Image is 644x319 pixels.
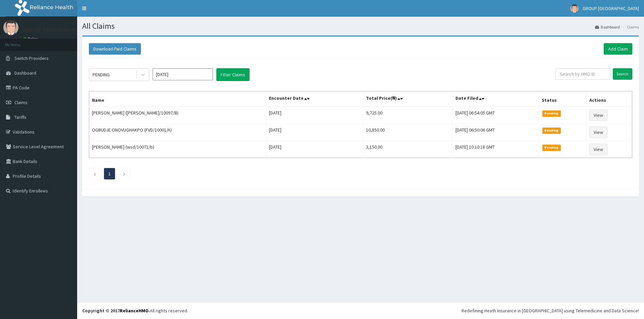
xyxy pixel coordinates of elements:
[14,70,36,76] span: Dashboard
[570,4,579,13] img: User Image
[153,68,213,80] input: Select Month and Year
[266,124,363,141] td: [DATE]
[216,68,250,81] button: Filter Claims
[604,43,632,55] a: Add Claim
[363,91,452,107] th: Total Price(₦)
[120,308,149,314] a: RelianceHMO
[363,106,452,124] td: 9,725.00
[89,91,266,107] th: Name
[363,124,452,141] td: 10,850.00
[462,307,639,314] div: Redefining Heath Insurance in [GEOGRAPHIC_DATA] using Telemedicine and Data Science!
[266,106,363,124] td: [DATE]
[82,308,150,314] strong: Copyright © 2017 .
[14,114,26,120] span: Tariffs
[452,106,539,124] td: [DATE] 06:54:05 GMT
[613,68,632,80] input: Search
[93,171,96,177] a: Previous page
[452,91,539,107] th: Date Filed
[266,141,363,158] td: [DATE]
[89,124,266,141] td: OGBUDJE ONOVUGHAKPO (FVD/10001/A)
[452,124,539,141] td: [DATE] 06:50:06 GMT
[89,43,141,55] button: Download Paid Claims
[539,91,586,107] th: Status
[93,71,110,78] div: PENDING
[542,128,561,134] span: Pending
[589,109,607,121] a: View
[108,171,111,177] a: Page 1 is your current page
[555,68,610,80] input: Search by HMO ID
[595,24,620,30] a: Dashboard
[23,36,40,41] a: Online
[14,55,49,61] span: Switch Providers
[589,127,607,138] a: View
[77,302,644,319] footer: All rights reserved.
[3,20,18,35] img: User Image
[542,110,561,116] span: Pending
[89,106,266,124] td: [PERSON_NAME] ([PERSON_NAME]/10097/B)
[621,24,639,30] li: Claims
[583,5,639,11] span: GROUP [GEOGRAPHIC_DATA]
[89,141,266,158] td: [PERSON_NAME] (wsd/10071/b)
[589,144,607,155] a: View
[363,141,452,158] td: 3,150.00
[266,91,363,107] th: Encounter Date
[542,145,561,151] span: Pending
[123,171,126,177] a: Next page
[452,141,539,158] td: [DATE] 10:10:18 GMT
[23,27,98,33] p: GROUP [GEOGRAPHIC_DATA]
[14,99,28,105] span: Claims
[586,91,632,107] th: Actions
[82,22,639,30] h1: All Claims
